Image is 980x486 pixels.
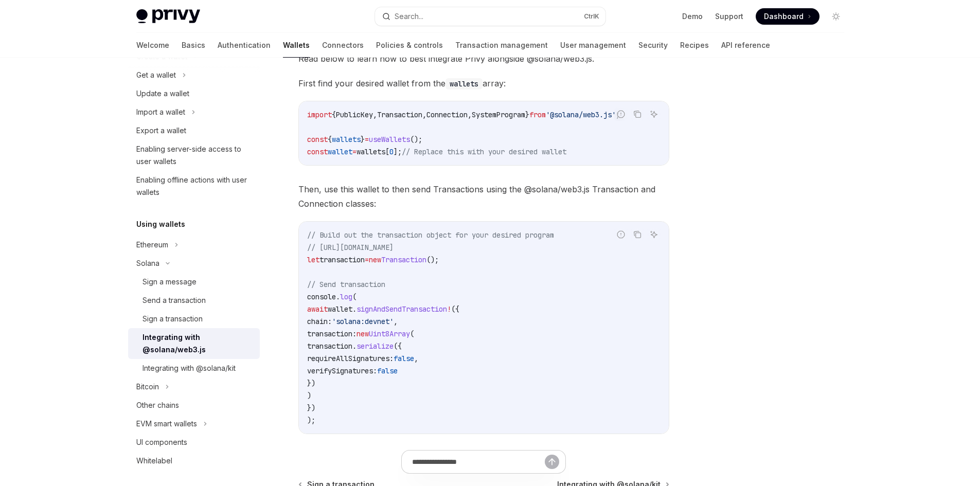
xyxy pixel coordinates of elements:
span: } [361,135,365,144]
span: . [336,292,340,301]
a: Integrating with @solana/kit [128,359,260,377]
a: Recipes [680,33,709,58]
a: Other chains [128,396,260,415]
div: Enabling server-side access to user wallets [136,143,254,168]
span: chain: [307,317,332,326]
a: Demo [682,11,703,22]
span: verifySignatures: [307,366,377,375]
button: Ask AI [647,228,661,241]
a: API reference [721,33,770,58]
div: Send a transaction [142,294,206,307]
span: , [422,110,426,119]
span: const [307,135,328,144]
button: Send message [545,455,559,469]
a: Authentication [218,33,271,58]
span: [ [385,147,389,156]
div: Search... [395,10,423,23]
span: requireAllSignatures: [307,354,394,363]
span: false [394,354,414,363]
span: console [307,292,336,301]
a: Wallets [283,33,310,58]
span: = [365,135,369,144]
span: ( [410,329,414,338]
span: } [525,110,529,119]
a: Sign a message [128,273,260,291]
span: // Send transaction [307,280,385,289]
span: useWallets [369,135,410,144]
span: wallets [332,135,361,144]
span: await [307,304,328,314]
a: UI components [128,433,260,452]
span: Dashboard [764,11,804,22]
span: (); [426,255,439,264]
span: new [369,255,381,264]
a: Security [638,33,668,58]
span: ({ [394,341,402,351]
span: transaction [307,341,352,351]
span: = [365,255,369,264]
span: PublicKey [336,110,373,119]
div: Integrating with @solana/kit [142,362,236,374]
a: Connectors [322,33,364,58]
span: }) [307,379,315,388]
div: Enabling offline actions with user wallets [136,174,254,199]
div: Whitelabel [136,455,172,467]
div: UI components [136,436,187,448]
span: import [307,110,332,119]
span: ! [447,304,451,314]
a: Enabling offline actions with user wallets [128,171,260,202]
span: from [529,110,546,119]
span: new [357,329,369,338]
span: First find your desired wallet from the array: [298,76,669,91]
a: Support [715,11,743,22]
a: Welcome [136,33,169,58]
span: transaction: [307,329,357,338]
span: ( [352,292,357,301]
span: // Build out the transaction object for your desired program [307,230,554,240]
div: Sign a transaction [142,313,203,325]
div: EVM smart wallets [136,418,197,430]
button: Report incorrect code [614,228,628,241]
span: . [352,304,357,314]
div: Other chains [136,399,179,411]
code: wallets [446,78,483,89]
a: Integrating with @solana/web3.js [128,328,260,359]
div: Bitcoin [136,381,159,393]
img: light logo [136,9,200,24]
span: , [414,354,418,363]
button: Toggle dark mode [828,8,844,25]
span: { [332,110,336,119]
a: Export a wallet [128,121,260,140]
span: SystemProgram [472,110,525,119]
h5: Using wallets [136,218,185,230]
span: Read below to learn how to best integrate Privy alongside @solana/web3.js. [298,51,669,66]
span: serialize [357,341,394,351]
span: // Replace this with your desired wallet [402,147,566,156]
span: Then, use this wallet to then send Transactions using the @solana/web3.js Transaction and Connect... [298,182,669,211]
a: Dashboard [756,8,819,25]
span: 0 [389,147,394,156]
a: Basics [182,33,205,58]
span: log [340,292,352,301]
div: Solana [136,257,159,269]
span: '@solana/web3.js' [546,110,616,119]
span: ]; [394,147,402,156]
span: { [328,135,332,144]
span: wallet [328,147,352,156]
span: Uint8Array [369,329,410,338]
span: false [377,366,398,375]
span: = [352,147,357,156]
span: transaction [319,255,365,264]
a: Update a wallet [128,84,260,103]
button: Copy the contents from the code block [631,228,644,241]
span: wallets [357,147,385,156]
span: Transaction [381,255,426,264]
span: , [373,110,377,119]
a: Enabling server-side access to user wallets [128,140,260,171]
button: Report incorrect code [614,107,628,121]
button: Search...CtrlK [375,7,605,26]
span: Transaction [377,110,422,119]
span: (); [410,135,422,144]
span: let [307,255,319,264]
button: Copy the contents from the code block [631,107,644,121]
